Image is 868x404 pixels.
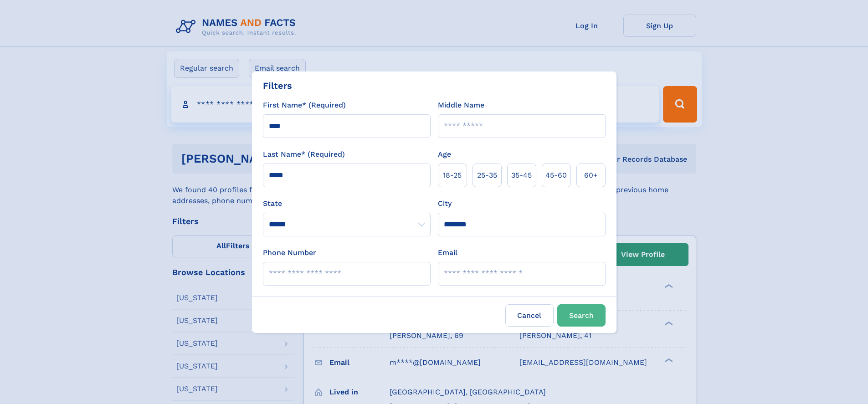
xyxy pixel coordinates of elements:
[438,247,457,258] label: Email
[438,100,484,111] label: Middle Name
[557,304,606,327] button: Search
[263,149,345,160] label: Last Name* (Required)
[438,198,452,209] label: City
[443,170,462,181] span: 18‑25
[545,170,567,181] span: 45‑60
[511,170,532,181] span: 35‑45
[263,198,431,209] label: State
[263,247,316,258] label: Phone Number
[505,304,554,327] label: Cancel
[263,100,346,111] label: First Name* (Required)
[263,79,292,92] div: Filters
[438,149,451,160] label: Age
[477,170,497,181] span: 25‑35
[584,170,598,181] span: 60+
